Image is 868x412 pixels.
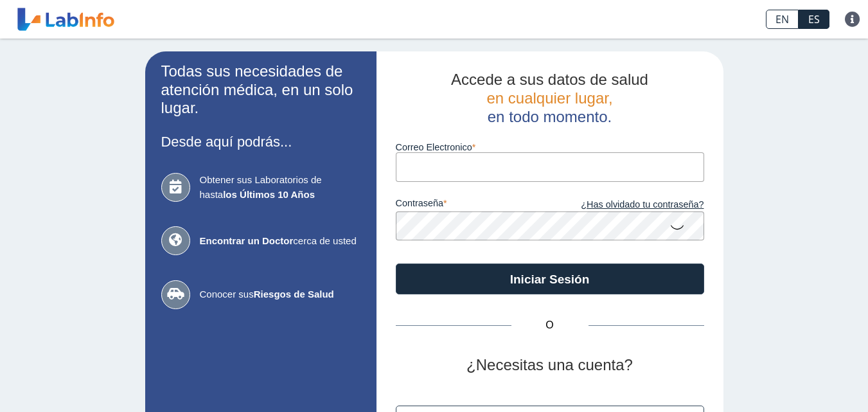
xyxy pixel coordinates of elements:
a: EN [766,10,799,29]
b: Riesgos de Salud [254,289,334,300]
button: Iniciar Sesión [396,264,704,294]
h3: Desde aquí podrás... [161,134,360,150]
b: Encontrar un Doctor [200,235,294,246]
a: ES [799,10,829,29]
label: contraseña [396,198,550,212]
a: ¿Has olvidado tu contraseña? [550,198,704,212]
span: cerca de usted [200,234,360,249]
span: Accede a sus datos de salud [451,71,648,88]
span: en cualquier lugar, [486,89,612,107]
h2: ¿Necesitas una cuenta? [396,356,704,375]
span: Conocer sus [200,287,360,302]
span: Obtener sus Laboratorios de hasta [200,173,360,202]
label: Correo Electronico [396,142,704,152]
b: los Últimos 10 Años [223,189,315,200]
h2: Todas sus necesidades de atención médica, en un solo lugar. [161,62,360,118]
span: en todo momento. [488,108,612,125]
span: O [511,318,589,333]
